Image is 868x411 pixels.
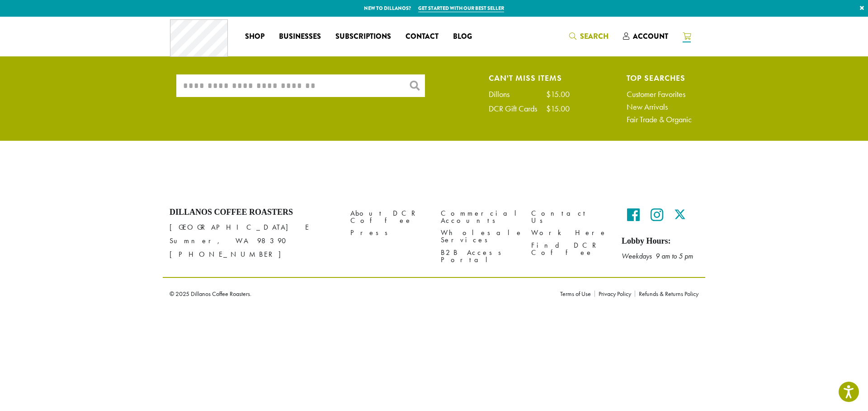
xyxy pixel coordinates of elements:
[489,90,519,98] div: Dillons
[627,103,692,111] a: New Arrivals
[622,236,698,246] h5: Lobby Hours:
[335,31,391,42] span: Subscriptions
[627,90,692,98] a: Customer Favorites
[531,227,608,239] a: Work Here
[170,291,547,297] p: © 2025 Dillanos Coffee Roasters.
[546,105,570,113] div: $15.00
[350,227,427,239] a: Press
[562,29,616,44] a: Search
[238,29,272,44] a: Shop
[441,246,518,266] a: B2B Access Portal
[441,227,518,246] a: Wholesale Services
[580,31,609,42] span: Search
[489,74,570,81] h4: Can't Miss Items
[531,208,608,227] a: Contact Us
[170,221,337,261] p: [GEOGRAPHIC_DATA] E Sumner, WA 98390 [PHONE_NUMBER]
[633,31,668,42] span: Account
[635,291,698,297] a: Refunds & Returns Policy
[170,208,337,217] h4: Dillanos Coffee Roasters
[594,291,635,297] a: Privacy Policy
[531,239,608,259] a: Find DCR Coffee
[453,31,472,42] span: Blog
[406,31,439,42] span: Contact
[489,105,546,113] div: DCR Gift Cards
[627,115,692,124] a: Fair Trade & Organic
[279,31,321,42] span: Businesses
[245,31,264,42] span: Shop
[560,291,594,297] a: Terms of Use
[418,5,504,12] a: Get started with our best seller
[350,208,427,227] a: About DCR Coffee
[441,208,518,227] a: Commercial Accounts
[627,74,692,81] h4: Top Searches
[546,90,570,98] div: $15.00
[622,251,693,261] em: Weekdays 9 am to 5 pm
